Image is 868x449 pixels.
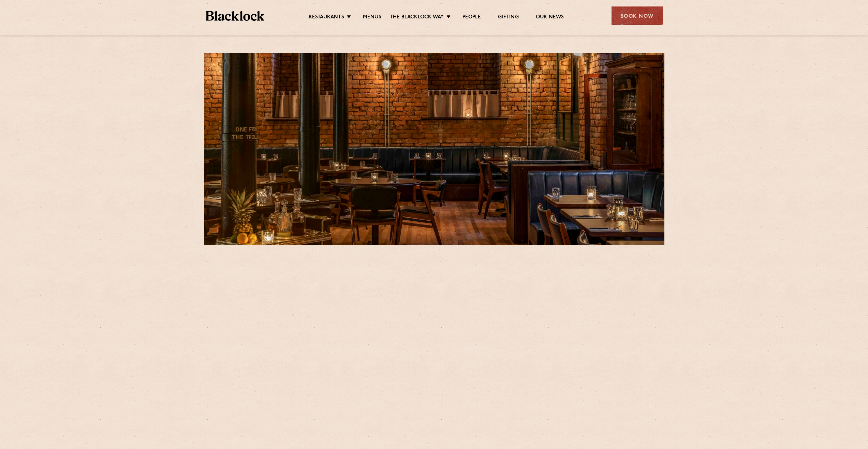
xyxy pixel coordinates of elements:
[390,14,444,21] a: The Blacklock Way
[363,14,381,21] a: Menus
[536,14,564,21] a: Our News
[309,14,344,21] a: Restaurants
[206,11,265,21] img: BL_Textured_Logo-footer-cropped.svg
[498,14,518,21] a: Gifting
[612,6,663,25] div: Book Now
[462,14,481,21] a: People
